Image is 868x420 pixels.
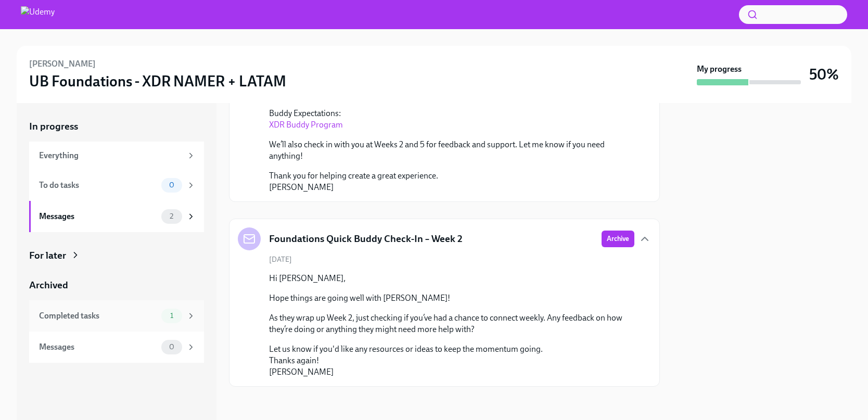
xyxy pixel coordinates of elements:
[269,254,292,264] span: [DATE]
[29,201,204,232] a: Messages2
[269,232,463,246] h5: Foundations Quick Buddy Check-In – Week 2
[39,180,157,191] div: To do tasks
[269,139,634,162] p: We’ll also check in with you at Weeks 2 and 5 for feedback and support. Let me know if you need a...
[269,292,634,304] p: Hope things are going well with [PERSON_NAME]!
[602,231,634,247] button: Archive
[29,278,204,292] a: Archived
[29,249,204,262] a: For later
[39,341,157,353] div: Messages
[163,212,180,220] span: 2
[163,181,181,189] span: 0
[39,211,157,222] div: Messages
[39,310,157,322] div: Completed tasks
[269,273,634,284] p: Hi [PERSON_NAME],
[164,312,180,320] span: 1
[29,249,66,262] div: For later
[607,234,629,244] span: Archive
[21,6,55,23] img: Udemy
[269,120,343,130] a: XDR Buddy Program
[269,343,634,378] p: Let us know if you'd like any resources or ideas to keep the momentum going. Thanks again! [PERSO...
[163,343,181,351] span: 0
[269,170,634,193] p: Thank you for helping create a great experience. [PERSON_NAME]
[39,150,182,161] div: Everything
[29,332,204,363] a: Messages0
[809,65,839,84] h3: 50%
[29,58,96,70] h6: [PERSON_NAME]
[697,63,742,75] strong: My progress
[29,120,204,133] a: In progress
[269,312,634,335] p: As they wrap up Week 2, just checking if you’ve had a chance to connect weekly. Any feedback on h...
[29,170,204,201] a: To do tasks0
[29,142,204,170] a: Everything
[29,72,286,91] h3: UB Foundations - XDR NAMER + LATAM
[29,300,204,332] a: Completed tasks1
[269,108,634,131] p: Buddy Expectations:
